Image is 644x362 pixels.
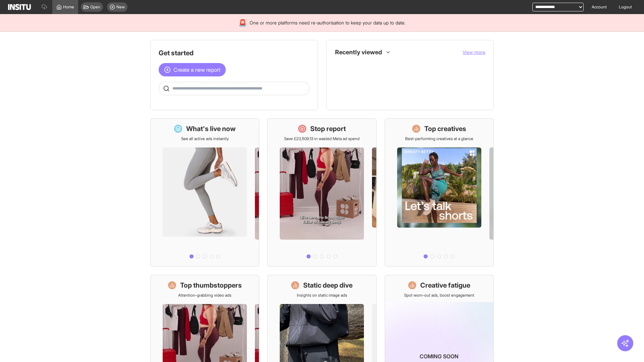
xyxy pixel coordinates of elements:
button: View more [463,49,485,56]
span: New [116,4,125,10]
p: Attention-grabbing video ads [178,293,231,298]
div: 🚨 [238,18,247,27]
button: Create a new report [159,63,226,76]
p: See all active ads instantly [181,136,229,141]
h1: Stop report [310,124,346,133]
a: Top creativesBest-performing creatives at a glance [385,118,494,267]
span: View more [463,49,485,55]
span: Home [63,4,74,10]
a: Stop reportSave £23,509.13 in wasted Meta ad spend [267,118,376,267]
img: Logo [8,4,31,10]
h1: Get started [159,48,310,58]
h1: Top thumbstoppers [180,281,242,290]
p: Save £23,509.13 in wasted Meta ad spend [284,136,360,141]
span: One or more platforms need re-authorisation to keep your data up to date. [250,19,406,26]
h1: What's live now [186,124,236,133]
p: Best-performing creatives at a glance [405,136,473,141]
h1: Top creatives [424,124,466,133]
p: Insights on static image ads [297,293,347,298]
span: Create a new report [173,66,220,74]
h1: Static deep dive [303,281,353,290]
a: What's live nowSee all active ads instantly [150,118,259,267]
span: Open [90,4,100,10]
